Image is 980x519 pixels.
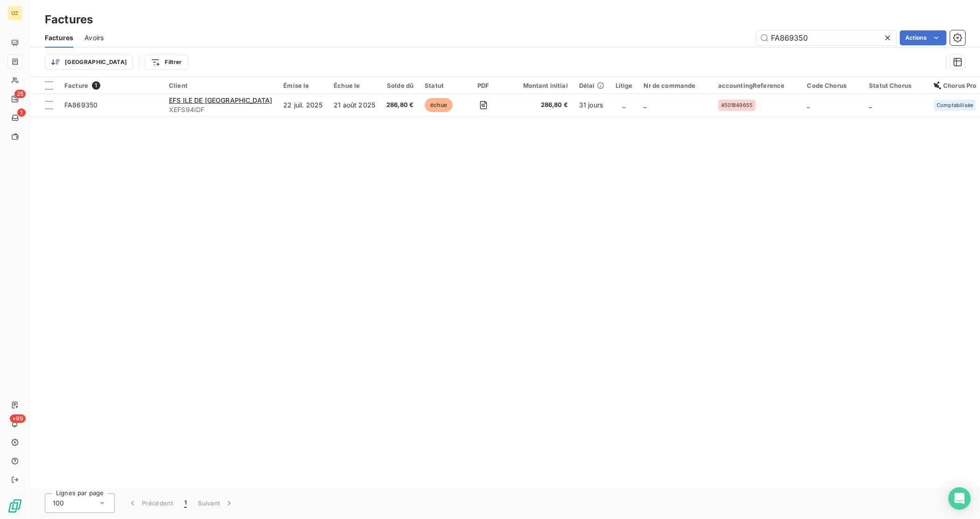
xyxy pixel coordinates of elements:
div: accountingReference [718,82,796,89]
span: Avoirs [84,33,104,43]
span: 1 [17,108,26,117]
div: Échue le [334,82,375,89]
a: 1 [7,110,22,125]
span: XEFS94IDF [169,105,272,114]
div: Nr de commande [644,82,707,89]
div: Litige [616,82,633,89]
div: Montant initial [512,82,568,89]
span: 1 [92,81,100,90]
span: 25 [14,90,26,98]
span: 1 [184,498,187,508]
button: Actions [900,30,946,45]
span: 100 [53,498,64,508]
span: Factures [45,33,73,43]
div: Solde dû [386,82,413,89]
div: OZ [7,6,22,21]
td: 22 juil. 2025 [278,94,328,116]
div: Open Intercom Messenger [948,487,971,510]
button: Suivant [192,493,239,513]
h3: Factures [45,11,93,28]
td: 21 août 2025 [328,94,381,116]
span: 286,80 € [512,100,568,110]
span: 4501849655 [721,102,753,108]
span: Comptabilisée [937,102,973,108]
span: _ [807,101,810,109]
span: FA869350 [64,101,98,109]
div: Émise le [283,82,322,89]
a: 25 [7,92,22,107]
div: Statut Chorus [869,82,923,89]
div: PDF [466,82,500,89]
button: [GEOGRAPHIC_DATA] [45,55,133,70]
button: Filtrer [145,55,188,70]
span: échue [425,98,453,112]
img: Logo LeanPay [7,498,22,513]
span: _ [869,101,872,109]
div: Client [169,82,272,89]
span: Facture [64,82,88,89]
span: +99 [10,414,26,423]
button: Précédent [122,493,179,513]
div: Statut [425,82,455,89]
div: Délai [579,82,604,89]
span: _ [623,101,625,109]
div: Code Chorus [807,82,858,89]
span: 286,80 € [386,100,413,110]
span: EFS ILE DE [GEOGRAPHIC_DATA] [169,96,272,104]
td: 31 jours [574,94,610,116]
input: Rechercher [756,30,896,45]
button: 1 [179,493,192,513]
span: _ [644,101,646,109]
